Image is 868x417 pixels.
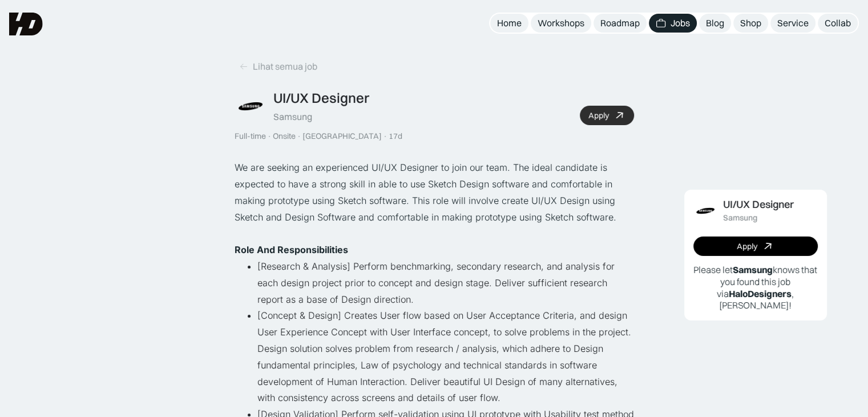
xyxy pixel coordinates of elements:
[825,17,851,29] div: Collab
[729,288,792,299] b: HaloDesigners
[733,264,773,275] b: Samsung
[235,242,634,258] p: ‍
[580,106,634,125] a: Apply
[497,17,522,29] div: Home
[649,14,697,33] a: Jobs
[267,131,272,141] div: ·
[538,17,584,29] div: Workshops
[531,14,591,33] a: Workshops
[723,199,794,211] div: UI/UX Designer
[235,131,266,141] div: Full-time
[257,258,634,307] li: [Research & Analysis] Perform benchmarking, secondary research, and analysis for each design proj...
[699,14,731,33] a: Blog
[297,131,301,141] div: ·
[273,131,296,141] div: Onsite
[389,131,402,141] div: 17d
[235,225,634,242] p: ‍
[257,307,634,406] li: [Concept & Design] Creates User flow based on User Acceptance Criteria, and design User Experienc...
[600,17,640,29] div: Roadmap
[594,14,647,33] a: Roadmap
[302,131,382,141] div: [GEOGRAPHIC_DATA]
[235,57,322,76] a: Lihat semua job
[737,242,757,251] div: Apply
[693,236,818,256] a: Apply
[818,14,858,33] a: Collab
[770,14,815,33] a: Service
[235,244,348,255] strong: Role And Responsibilities
[235,90,267,122] img: Job Image
[723,213,757,223] div: Samsung
[671,17,690,29] div: Jobs
[693,199,717,223] img: Job Image
[777,17,809,29] div: Service
[383,131,387,141] div: ·
[235,159,634,225] p: We are seeking an experienced UI/UX Designer to join our team. The ideal candidate is expected to...
[706,17,724,29] div: Blog
[273,90,369,106] div: UI/UX Designer
[490,14,528,33] a: Home
[588,111,609,121] div: Apply
[733,14,768,33] a: Shop
[740,17,761,29] div: Shop
[693,264,818,311] p: Please let knows that you found this job via , [PERSON_NAME]!
[253,61,317,73] div: Lihat semua job
[273,111,312,123] div: Samsung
